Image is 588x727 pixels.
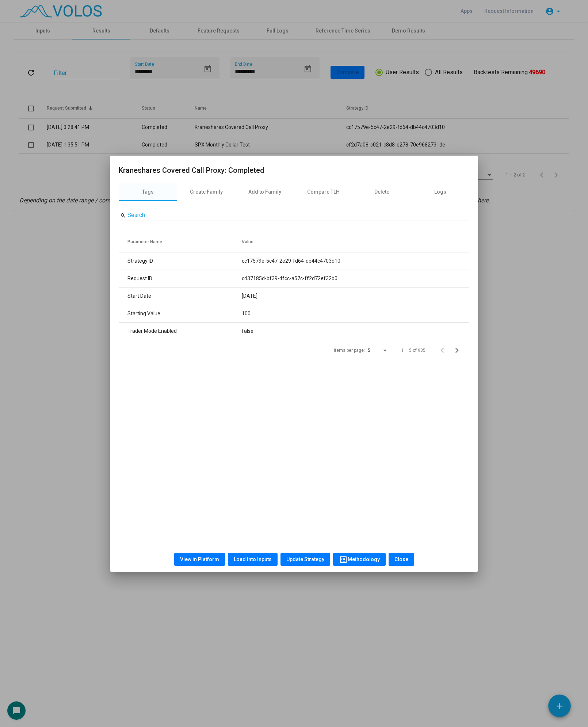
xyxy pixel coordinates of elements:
td: [DATE] [242,288,469,305]
button: Update Strategy [280,553,330,566]
th: Value [242,232,469,252]
th: Parameter Name [119,232,242,252]
td: Start Date [119,288,242,305]
span: Update Strategy [286,556,324,562]
div: 1 – 5 of 985 [401,347,425,354]
td: Trader Mode Enabled [119,323,242,340]
div: Delete [374,188,389,196]
div: Create Family [190,188,223,196]
span: View in Platform [180,556,219,562]
mat-select: Items per page: [368,348,388,353]
button: View in Platform [174,553,225,566]
div: Logs [434,188,446,196]
td: Strategy ID [119,252,242,270]
button: Load into Inputs [228,553,278,566]
button: Previous page [437,343,452,358]
div: Compare TLH [307,188,340,196]
div: Items per page: [334,347,365,354]
td: Request ID [119,270,242,288]
div: Tags [142,188,154,196]
button: Methodology [333,553,386,566]
td: c437185d-bf39-4fcc-a57c-ff2d72ef32b0 [242,270,469,288]
td: cc17579e-5c47-2e29-fd64-db44c4703d10 [242,252,469,270]
span: 5 [368,348,370,353]
mat-icon: list_alt [339,555,348,564]
div: Add to Family [248,188,281,196]
span: Methodology [339,556,380,562]
button: Next page [452,343,466,358]
h2: Kraneshares Covered Call Proxy: Completed [119,164,469,176]
td: Starting Value [119,305,242,323]
mat-icon: search [120,212,126,219]
span: Load into Inputs [234,556,272,562]
button: Close [389,553,414,566]
span: Close [394,556,408,562]
td: 100 [242,305,469,323]
td: false [242,323,469,340]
